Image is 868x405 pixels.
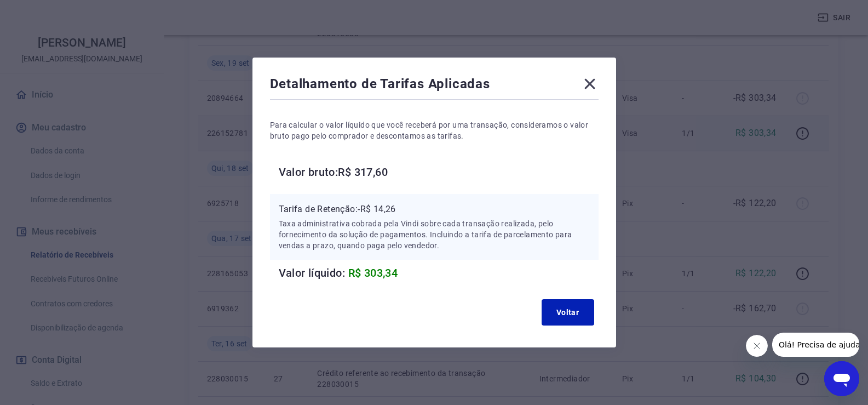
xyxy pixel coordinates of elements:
[348,266,398,279] span: R$ 303,34
[279,163,599,181] h6: Valor bruto: R$ 317,60
[270,75,599,97] div: Detalhamento de Tarifas Aplicadas
[270,119,599,141] p: Para calcular o valor líquido que você receberá por uma transação, consideramos o valor bruto pag...
[279,203,590,216] p: Tarifa de Retenção: -R$ 14,26
[772,333,859,357] iframe: Mensagem da empresa
[542,299,594,326] button: Voltar
[824,361,859,396] iframe: Botão para abrir a janela de mensagens
[279,218,590,251] p: Taxa administrativa cobrada pela Vindi sobre cada transação realizada, pelo fornecimento da soluç...
[279,264,599,282] h6: Valor líquido:
[746,335,768,357] iframe: Fechar mensagem
[7,8,92,16] span: Olá! Precisa de ajuda?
